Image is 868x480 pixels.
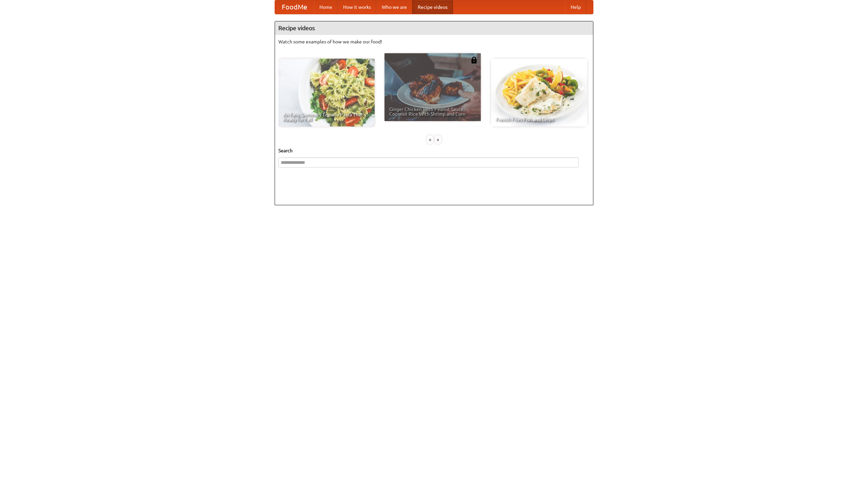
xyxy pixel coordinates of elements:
[283,112,370,122] span: An Easy, Summery Tomato Pasta That's Ready for Fall
[471,57,477,63] img: 483408.png
[496,117,583,122] span: French Fries Fish and Chips
[376,0,412,14] a: Who we are
[491,59,587,127] a: French Fries Fish and Chips
[314,0,338,14] a: Home
[427,135,433,144] div: «
[412,0,453,14] a: Recipe videos
[278,38,590,45] p: Watch some examples of how we make our food!
[278,59,375,127] a: An Easy, Summery Tomato Pasta That's Ready for Fall
[275,21,593,35] h4: Recipe videos
[278,147,590,154] h5: Search
[435,135,441,144] div: »
[338,0,376,14] a: How it works
[275,0,314,14] a: FoodMe
[565,0,586,14] a: Help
